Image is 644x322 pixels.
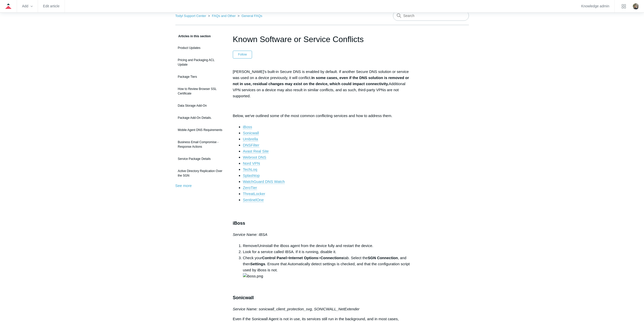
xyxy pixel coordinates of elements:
strong: Settings [250,262,265,266]
a: Avast Real Site [243,149,269,154]
a: Edit article [43,5,59,8]
strong: SGN Connection [368,256,398,260]
a: General FAQs [241,14,262,18]
a: Umbrella [243,137,258,141]
input: Search [393,11,469,21]
p: [PERSON_NAME]'s built-in Secure DNS is enabled by default. If another Secure DNS solution or serv... [233,69,411,99]
zd-hc-trigger: Click your profile icon to open the profile menu [633,3,639,9]
li: Look for a service called IBSA. If it is running, disable it. [243,249,411,255]
a: Active Directory Replication Over the SGN [175,166,225,180]
li: Check your > > tab. Select the , and then . Ensure that Automatically detect settings is checked,... [243,255,411,279]
a: ThreatLocker [243,192,265,196]
img: user avatar [633,3,639,9]
a: iBoss [243,125,252,129]
a: FAQs and Other [212,14,236,18]
a: Mobile Agent DNS Requirements [175,125,225,135]
h3: iBoss [233,220,411,227]
a: See more [175,183,192,188]
a: WatchGuard DNS Watch [243,179,285,184]
a: Splashtop [243,173,260,178]
img: iboss.png [243,273,263,279]
a: TechLoq [243,167,257,172]
em: Service Name: IBSA [233,232,267,237]
a: Service Package Details [175,154,225,164]
h3: Sonicwall [233,294,411,301]
a: Nord VPN [243,161,260,166]
a: ZeroTier [243,185,257,190]
a: Package Tiers [175,72,225,82]
li: Remove/Uninstall the iBoss agent from the device fully and restart the device. [243,243,411,249]
strong: Connections [320,256,343,260]
span: Articles in this section [175,34,211,38]
li: Todyl Support Center [175,14,207,18]
strong: Internet Options [289,256,318,260]
li: FAQs and Other [207,14,237,18]
h1: Known Software or Service Conflicts [233,33,411,45]
a: Product Updates [175,43,225,53]
zd-hc-trigger: Add [22,5,33,8]
a: Package Add-On Details. [175,113,225,123]
a: Pricing and Packaging ACL Update [175,55,225,69]
a: DNSFilter [243,143,259,147]
a: Business Email Compromise - Response Actions [175,137,225,151]
a: Knowledge admin [581,5,609,8]
a: Webroot DNS [243,155,266,160]
a: Todyl Support Center [175,14,206,18]
strong: In some cases, even if the DNS solution is removed or not in use, residual changes may exist on t... [233,75,409,86]
button: Follow Article [233,51,252,58]
li: General FAQs [237,14,262,18]
a: Sonicwall [243,131,259,135]
a: How to Review Browser SSL Certificate [175,84,225,98]
p: Below, we've outlined some of the most common conflicting services and how to address them. [233,113,411,119]
strong: Control Panel [262,256,287,260]
a: SentinelOne [243,198,264,202]
a: Data Storage Add-On [175,101,225,110]
em: Service Name: sonicwall_client_protection_svg, SONICWALL_NetExtender [233,307,360,311]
